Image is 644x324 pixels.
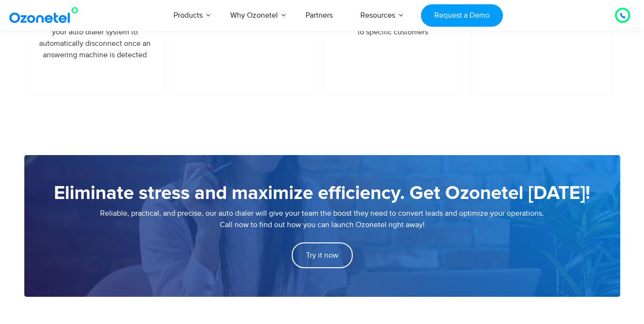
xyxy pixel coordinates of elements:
[43,179,601,208] h5: Eliminate stress and maximize efficiency. Get Ozonetel [DATE]!
[421,4,502,27] a: Request a Demo
[43,208,601,230] p: Reliable, practical, and precise, our auto dialer will give your team the boost they need to conv...
[292,242,353,268] a: Try it now
[306,251,338,259] span: Try it now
